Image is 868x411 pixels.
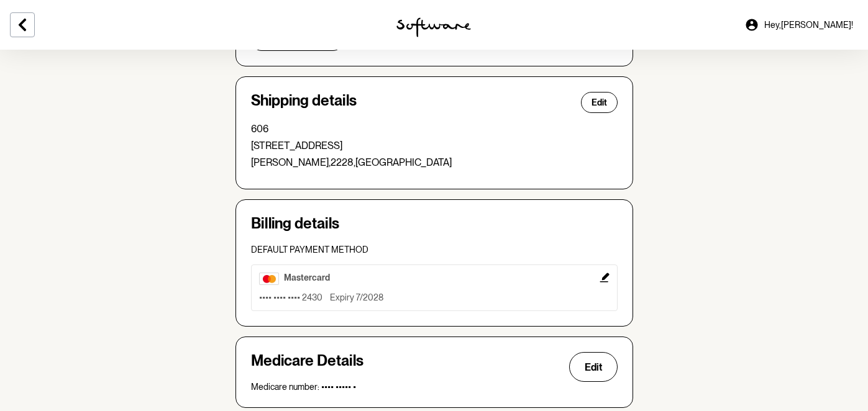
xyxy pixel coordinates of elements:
p: [PERSON_NAME] , 2228 , [GEOGRAPHIC_DATA] [251,156,618,168]
a: Hey,[PERSON_NAME]! [737,10,861,40]
p: 606 [251,123,618,135]
span: Default payment method [251,245,368,255]
h4: Billing details [251,215,618,233]
img: mastercard.2d2867b1b222a5e6c6da.webp [259,273,279,285]
button: Edit [581,92,618,113]
img: software logo [396,17,471,37]
span: Edit [592,97,607,108]
p: •••• •••• •••• 2430 [259,292,322,303]
span: Hey, [PERSON_NAME] ! [764,20,853,30]
span: Edit [585,361,602,373]
span: mastercard [284,273,330,282]
button: Edit [251,264,618,311]
h4: Medicare Details [251,352,363,382]
p: Medicare number: •••• ••••• • [251,382,618,392]
h4: Shipping details [251,92,357,113]
p: [STREET_ADDRESS] [251,140,618,151]
p: Expiry 7/2028 [330,292,383,303]
button: Edit [569,352,618,382]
